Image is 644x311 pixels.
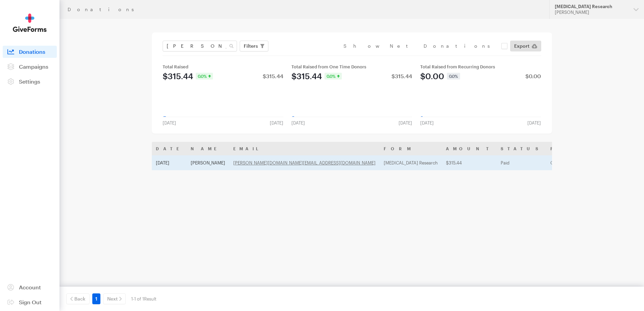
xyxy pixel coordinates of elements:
div: Total Raised from Recurring Donors [420,64,541,69]
a: Sign Out [3,296,57,308]
input: Search Name & Email [163,41,237,51]
th: Email [229,142,380,155]
span: Campaigns [19,63,48,70]
div: [DATE] [159,120,180,126]
span: Filters [244,42,258,50]
th: Form [380,142,442,155]
span: Sign Out [19,299,42,305]
span: Donations [19,48,45,55]
th: Amount [442,142,497,155]
div: [DATE] [287,120,309,126]
div: $315.44 [263,73,283,79]
div: 0.0% [447,73,460,80]
a: Donations [3,46,57,58]
div: 1-1 of 1 [131,293,157,304]
th: Date [152,142,187,155]
div: $0.00 [420,72,444,80]
div: [DATE] [523,120,545,126]
span: Settings [19,78,40,85]
span: Result [144,296,157,302]
div: [DATE] [416,120,438,126]
a: [PERSON_NAME][DOMAIN_NAME][EMAIL_ADDRESS][DOMAIN_NAME] [233,160,376,165]
img: GiveForms [13,14,47,32]
div: 0.0% [325,73,342,80]
div: [PERSON_NAME] [555,9,628,15]
div: $315.44 [163,72,193,80]
td: Paid [497,155,546,170]
th: Name [187,142,229,155]
div: Total Raised from One Time Donors [291,64,412,69]
th: Status [497,142,546,155]
td: [DATE] [152,155,187,170]
a: Campaigns [3,61,57,73]
span: Account [19,284,41,290]
td: [MEDICAL_DATA] Research [380,155,442,170]
a: Settings [3,75,57,88]
div: [MEDICAL_DATA] Research [555,4,628,9]
button: Filters [240,41,268,51]
div: [DATE] [266,120,287,126]
div: 0.0% [196,73,213,80]
div: $315.44 [391,73,412,79]
a: Export [510,41,541,51]
td: $315.44 [442,155,497,170]
span: Export [514,42,529,50]
div: $0.00 [525,73,541,79]
div: [DATE] [395,120,416,126]
th: Frequency [546,142,624,155]
div: Total Raised [163,64,283,69]
td: One time [546,155,624,170]
div: $315.44 [291,72,322,80]
a: Account [3,281,57,293]
td: [PERSON_NAME] [187,155,229,170]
